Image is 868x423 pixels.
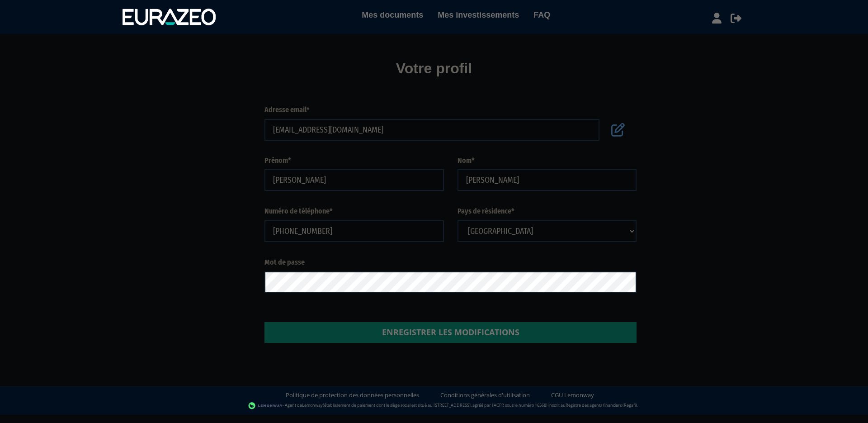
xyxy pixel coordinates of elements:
a: Mes investissements [438,9,519,21]
a: Politique de protection des données personnelles [286,391,419,399]
label: Pays de résidence* [458,206,637,217]
label: Adresse email* [264,105,637,115]
a: Lemonway [302,402,323,408]
a: CGU Lemonway [551,391,594,399]
a: Conditions générales d'utilisation [440,391,530,399]
div: Votre profil [176,58,692,79]
label: Mot de passe [264,257,637,268]
a: FAQ [533,9,550,21]
img: logo-lemonway.png [248,401,283,410]
img: 1732889491-logotype_eurazeo_blanc_rvb.png [123,9,216,25]
div: - Agent de (établissement de paiement dont le siège social est situé au [STREET_ADDRESS], agréé p... [9,401,859,410]
a: Registre des agents financiers (Regafi) [566,402,637,408]
label: Prénom* [264,156,444,166]
button: Enregistrer les modifications [264,322,637,343]
input: Prénom [264,169,444,191]
input: Nom [458,169,637,191]
a: Mes documents [362,9,423,21]
input: Numéro de téléphone [264,220,444,242]
label: Numéro de téléphone* [264,206,444,217]
input: Adresse email [264,119,599,141]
